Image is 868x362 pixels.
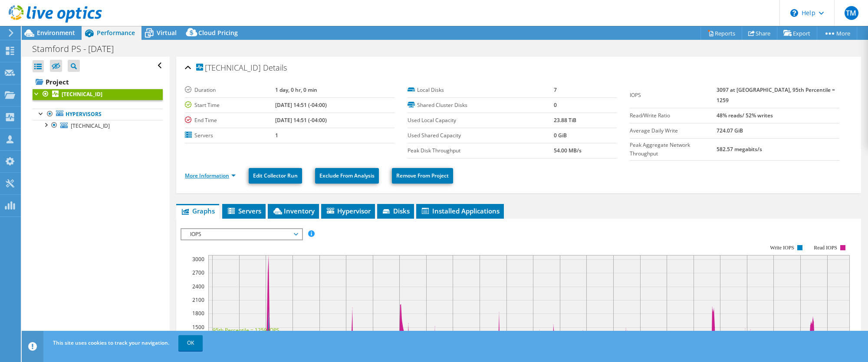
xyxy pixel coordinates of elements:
[554,147,582,154] b: 54.00 MB/s
[630,91,717,100] label: IOPS
[325,207,371,215] span: Hypervisor
[37,29,75,37] span: Environment
[186,229,297,239] span: IOPS
[554,116,576,124] b: 23.88 TiB
[392,168,453,184] a: Remove From Project
[717,86,835,104] b: 3097 at [GEOGRAPHIC_DATA], 95th Percentile = 1259
[185,131,275,140] label: Servers
[700,26,742,40] a: Reports
[192,255,204,263] text: 3000
[185,86,275,94] label: Duration
[33,120,163,131] a: [TECHNICAL_ID]
[554,101,557,109] b: 0
[408,116,554,125] label: Used Local Capacity
[275,86,317,94] b: 1 day, 0 hr, 0 min
[62,90,102,98] b: [TECHNICAL_ID]
[157,29,177,37] span: Virtual
[185,101,275,110] label: Start Time
[817,26,857,40] a: More
[33,109,163,120] a: Hypervisors
[192,269,204,276] text: 2700
[33,75,163,89] a: Project
[263,62,287,73] span: Details
[192,283,204,290] text: 2400
[421,207,500,215] span: Installed Applications
[717,145,762,153] b: 582.57 megabits/s
[97,29,135,37] span: Performance
[198,29,238,37] span: Cloud Pricing
[742,26,777,40] a: Share
[272,207,315,215] span: Inventory
[213,326,279,334] text: 95th Percentile = 1259 IOPS
[249,168,302,184] a: Edit Collector Run
[554,86,557,94] b: 7
[192,296,204,304] text: 2100
[185,116,275,125] label: End Time
[53,339,169,346] span: This site uses cookies to track your navigation.
[181,207,215,215] span: Graphs
[717,127,743,134] b: 724.07 GiB
[408,131,554,140] label: Used Shared Capacity
[381,207,410,215] span: Disks
[196,64,261,72] span: [TECHNICAL_ID]
[192,323,204,331] text: 1500
[408,86,554,94] label: Local Disks
[408,101,554,110] label: Shared Cluster Disks
[28,44,127,54] h1: Stamford PS - [DATE]
[275,132,278,139] b: 1
[630,141,717,158] label: Peak Aggregate Network Throughput
[192,310,204,317] text: 1800
[630,111,717,120] label: Read/Write Ratio
[275,101,327,109] b: [DATE] 14:51 (-04:00)
[790,9,798,17] svg: \n
[227,207,261,215] span: Servers
[777,26,817,40] a: Export
[770,245,794,251] text: Write IOPS
[554,132,567,139] b: 0 GiB
[185,172,236,179] a: More Information
[33,89,163,100] a: [TECHNICAL_ID]
[315,168,379,184] a: Exclude From Analysis
[408,146,554,155] label: Peak Disk Throughput
[275,116,327,124] b: [DATE] 14:51 (-04:00)
[71,122,110,129] span: [TECHNICAL_ID]
[717,112,773,119] b: 48% reads/ 52% writes
[630,126,717,135] label: Average Daily Write
[178,335,203,351] a: OK
[845,6,858,20] span: TM
[814,245,838,251] text: Read IOPS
